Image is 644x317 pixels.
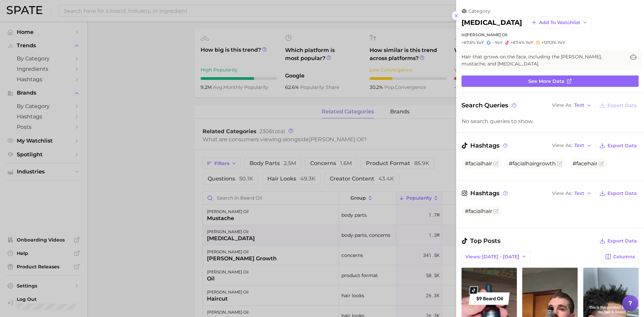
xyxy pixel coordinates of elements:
[552,144,572,147] span: View As
[550,141,593,150] button: View AsText
[598,101,639,110] button: Export Data
[465,160,492,167] span: #facialhair
[541,40,556,45] span: +127.3%
[607,191,637,196] span: Export Data
[607,103,637,108] span: Export Data
[557,40,565,45] span: YoY
[598,141,639,150] button: Export Data
[598,189,639,198] button: Export Data
[465,32,507,37] span: [PERSON_NAME] oil
[552,192,572,195] span: View As
[550,189,593,198] button: View AsText
[462,189,509,198] span: Hashtags
[557,161,562,166] button: Flag as miscategorized or irrelevant
[552,103,572,107] span: View As
[528,78,565,84] span: See more data
[574,144,584,147] span: Text
[462,236,500,246] span: Top Posts
[492,40,494,45] span: -
[527,17,591,28] button: Add to Watchlist
[468,8,490,14] span: category
[495,40,502,45] span: YoY
[462,53,625,67] span: Hair that grows on the face, including the [PERSON_NAME], mustache, and [MEDICAL_DATA].
[462,75,639,87] a: See more data
[493,161,499,166] button: Flag as miscategorized or irrelevant
[607,238,637,244] span: Export Data
[476,40,484,45] span: YoY
[526,40,533,45] span: YoY
[509,160,556,167] span: #facialhairgrowth
[465,254,519,260] span: Views: [DATE] - [DATE]
[462,18,522,27] h2: [MEDICAL_DATA]
[599,161,604,166] button: Flag as miscategorized or irrelevant
[573,160,597,167] span: #facehair
[574,192,584,195] span: Text
[493,209,499,214] button: Flag as miscategorized or irrelevant
[613,254,635,260] span: Columns
[465,208,492,214] span: #facialhair
[462,32,639,37] div: in
[462,101,518,110] span: Search Queries
[598,236,639,246] button: Export Data
[462,141,509,150] span: Hashtags
[574,103,584,107] span: Text
[462,251,530,262] button: Views: [DATE] - [DATE]
[550,101,593,110] button: View AsText
[607,143,637,149] span: Export Data
[601,251,639,262] button: Columns
[462,118,639,124] div: No search queries to show.
[539,20,580,25] span: Add to Watchlist
[511,40,525,45] span: +67.4%
[462,40,475,45] span: +67.5%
